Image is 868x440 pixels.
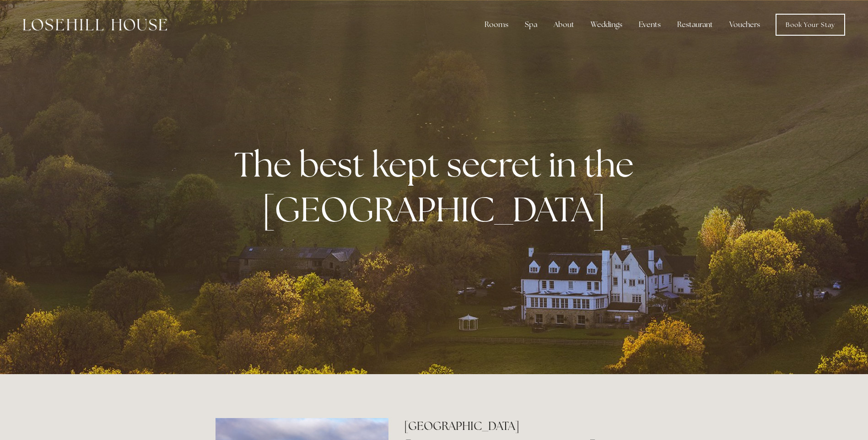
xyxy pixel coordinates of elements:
[404,418,652,434] h2: [GEOGRAPHIC_DATA]
[546,16,582,34] div: About
[776,14,845,36] a: Book Your Stay
[477,16,516,34] div: Rooms
[631,16,668,34] div: Events
[722,16,767,34] a: Vouchers
[583,16,630,34] div: Weddings
[234,142,641,231] strong: The best kept secret in the [GEOGRAPHIC_DATA]
[518,16,545,34] div: Spa
[23,19,167,31] img: Losehill House
[670,16,720,34] div: Restaurant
